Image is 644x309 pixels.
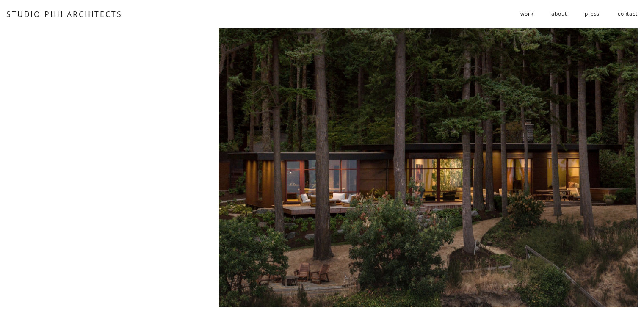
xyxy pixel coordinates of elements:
[551,7,567,21] a: about
[585,7,600,21] a: press
[520,7,533,21] a: folder dropdown
[6,9,122,19] a: STUDIO PHH ARCHITECTS
[618,7,638,21] a: contact
[520,8,533,20] span: work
